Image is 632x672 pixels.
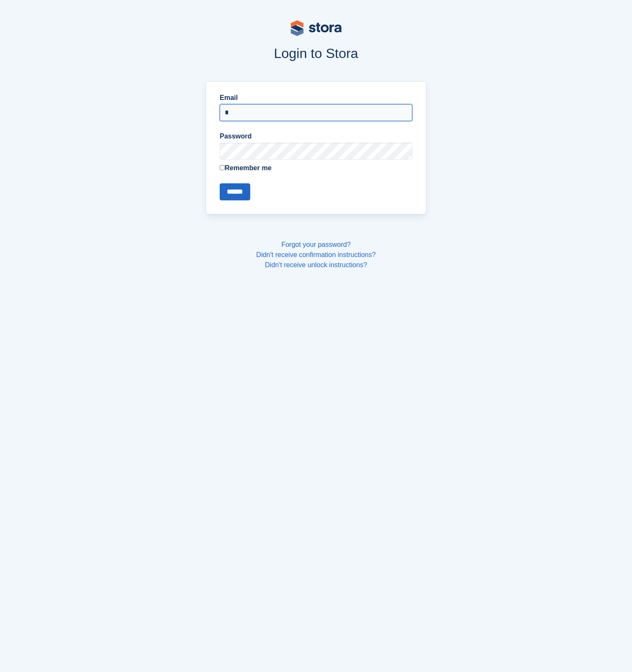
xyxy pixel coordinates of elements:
[220,131,412,141] label: Password
[220,93,412,103] label: Email
[265,261,367,268] a: Didn't receive unlock instructions?
[220,163,412,173] label: Remember me
[220,165,225,170] input: Remember me
[282,241,351,248] a: Forgot your password?
[291,20,342,36] img: stora-logo-53a41332b3708ae10de48c4981b4e9114cc0af31d8433b30ea865607fb682f29.svg
[44,46,588,61] h1: Login to Stora
[256,251,375,258] a: Didn't receive confirmation instructions?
